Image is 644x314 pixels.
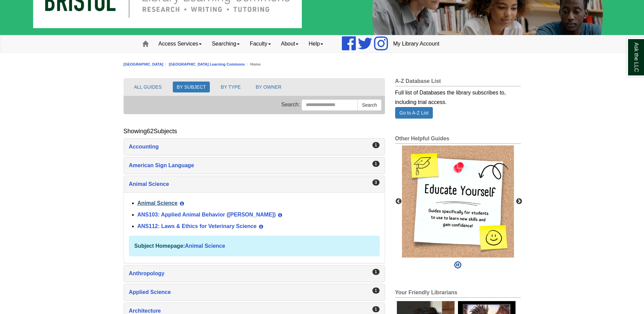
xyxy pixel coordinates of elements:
[137,200,178,206] a: Animal Science
[137,223,257,229] a: ANS112: Laws & Ethics for Veterinary Science
[281,102,300,107] span: Search:
[124,192,385,263] div: Animal Science
[301,99,358,111] input: Search this Group
[388,35,444,52] a: My Library Account
[129,142,380,152] a: Accounting
[372,287,380,294] div: 1
[130,82,166,92] button: ALL GUIDES
[357,99,381,111] button: Search
[245,61,261,68] li: Home
[129,179,380,189] a: Animal Science
[124,128,177,135] h2: Showing Subjects
[173,82,209,92] button: BY SUBJECT
[402,145,514,258] img: Educate yourself! Guides specifically for students to use to learn new skills and gain confidence!
[372,269,380,275] div: 1
[252,82,285,92] button: BY OWNER
[395,78,521,86] h2: A-Z Database List
[217,82,245,92] button: BY TYPE
[129,161,380,170] a: American Sign Language
[402,145,514,258] div: This box contains rotating images
[169,62,245,66] a: [GEOGRAPHIC_DATA] Learning Commons
[372,306,380,312] div: 1
[452,258,463,273] button: Pause
[395,136,521,144] h2: Other Helpful Guides
[129,287,380,297] a: Applied Science
[372,161,380,167] div: 1
[516,198,522,205] button: Next
[134,243,185,249] strong: Subject Homepage:
[372,179,380,186] div: 3
[395,86,521,107] div: Full list of Databases the library subscribes to, including trial access.
[245,35,276,52] a: Faculty
[124,62,164,66] a: [GEOGRAPHIC_DATA]
[137,212,276,217] a: ANS103: Applied Animal Behavior ([PERSON_NAME])
[129,269,380,278] a: Anthropology
[185,243,225,249] a: Animal Science
[147,128,154,135] span: 62
[153,35,207,52] a: Access Services
[303,35,328,52] a: Help
[395,107,433,119] a: Go to A-Z List
[395,290,521,298] h2: Your Friendly Librarians
[395,198,402,205] button: Previous
[372,142,380,148] div: 1
[207,35,245,52] a: Searching
[124,61,521,68] nav: breadcrumb
[276,35,304,52] a: About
